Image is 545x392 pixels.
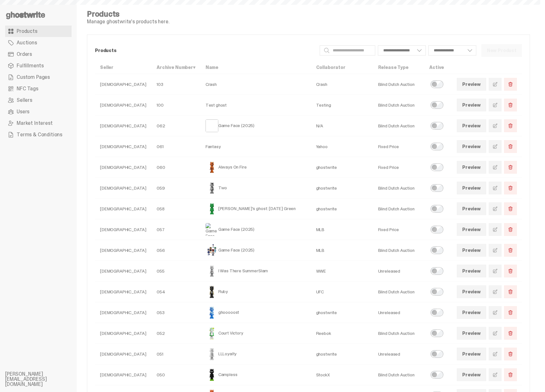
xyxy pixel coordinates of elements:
[200,95,311,116] td: Test ghost
[5,83,72,94] a: NFC Tags
[504,244,517,257] button: Delete Product
[95,344,152,365] td: [DEMOGRAPHIC_DATA]
[504,161,517,174] button: Delete Product
[200,219,311,240] td: Game Face (2025)
[206,265,218,277] img: I Was There SummerSlam
[152,157,200,178] td: 060
[193,64,195,70] span: ▾
[206,285,218,298] img: Ruby
[429,64,444,70] a: Active
[457,202,486,215] a: Preview
[206,306,218,319] img: ghooooost
[457,368,486,381] a: Preview
[95,240,152,261] td: [DEMOGRAPHIC_DATA]
[373,344,424,365] td: Unreleased
[17,52,32,57] span: Orders
[152,219,200,240] td: 057
[457,78,486,91] a: Preview
[457,327,486,340] a: Preview
[504,140,517,153] button: Delete Product
[152,95,200,116] td: 100
[504,348,517,360] button: Delete Product
[373,282,424,302] td: Blind Dutch Auction
[457,244,486,257] a: Preview
[311,136,373,157] td: Yahoo
[311,178,373,199] td: ghostwrite
[95,261,152,282] td: [DEMOGRAPHIC_DATA]
[95,74,152,95] td: [DEMOGRAPHIC_DATA]
[95,178,152,199] td: [DEMOGRAPHIC_DATA]
[17,132,62,137] span: Terms & Conditions
[457,223,486,236] a: Preview
[311,302,373,323] td: ghostwrite
[17,40,37,45] span: Auctions
[152,199,200,219] td: 058
[311,116,373,136] td: N/A
[5,94,72,106] a: Sellers
[200,323,311,344] td: Court Victory
[152,261,200,282] td: 055
[95,302,152,323] td: [DEMOGRAPHIC_DATA]
[5,26,72,37] a: Products
[5,106,72,117] a: Users
[17,75,50,80] span: Custom Pages
[373,178,424,199] td: Blind Dutch Auction
[5,117,72,129] a: Market Interest
[95,61,152,74] th: Seller
[95,219,152,240] td: [DEMOGRAPHIC_DATA]
[95,282,152,302] td: [DEMOGRAPHIC_DATA]
[5,49,72,60] a: Orders
[504,202,517,215] button: Delete Product
[457,348,486,360] a: Preview
[95,95,152,116] td: [DEMOGRAPHIC_DATA]
[206,244,218,257] img: Game Face (2025)
[5,372,82,387] li: [PERSON_NAME][EMAIL_ADDRESS][DOMAIN_NAME]
[152,344,200,365] td: 051
[87,10,169,18] h4: Products
[311,219,373,240] td: MLB
[373,136,424,157] td: Fixed Price
[504,99,517,111] button: Delete Product
[17,86,38,91] span: NFC Tags
[457,161,486,174] a: Preview
[504,327,517,340] button: Delete Product
[504,182,517,194] button: Delete Product
[373,240,424,261] td: Blind Dutch Auction
[152,116,200,136] td: 062
[206,368,218,381] img: Campless
[311,282,373,302] td: UFC
[206,202,218,215] img: Schrödinger's ghost: Sunday Green
[311,240,373,261] td: MLB
[5,72,72,83] a: Custom Pages
[152,282,200,302] td: 054
[311,344,373,365] td: ghostwrite
[373,261,424,282] td: Unreleased
[206,182,218,194] img: Two
[504,265,517,277] button: Delete Product
[95,48,315,53] p: Products
[200,116,311,136] td: Game Face (2025)
[373,74,424,95] td: Blind Dutch Auction
[311,61,373,74] th: Collaborator
[373,199,424,219] td: Blind Dutch Auction
[311,95,373,116] td: Testing
[95,199,152,219] td: [DEMOGRAPHIC_DATA]
[200,136,311,157] td: Fantasy
[504,78,517,91] button: Delete Product
[152,74,200,95] td: 103
[206,348,218,360] img: LLLoyalty
[206,161,218,174] img: Always On Fire
[311,157,373,178] td: ghostwrite
[311,74,373,95] td: Crash
[200,240,311,261] td: Game Face (2025)
[373,302,424,323] td: Unreleased
[373,157,424,178] td: Fixed Price
[5,37,72,49] a: Auctions
[17,109,29,114] span: Users
[504,368,517,381] button: Delete Product
[200,74,311,95] td: Crash
[200,365,311,385] td: Campless
[200,261,311,282] td: I Was There SummerSlam
[504,306,517,319] button: Delete Product
[95,116,152,136] td: [DEMOGRAPHIC_DATA]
